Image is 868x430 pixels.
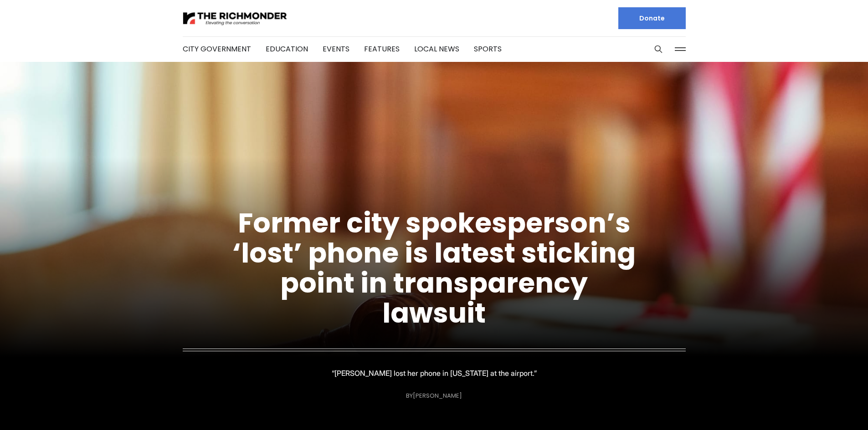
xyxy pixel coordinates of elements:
a: Local News [414,44,459,54]
a: Sports [474,44,502,54]
a: [PERSON_NAME] [413,391,462,400]
a: City Government [183,44,251,54]
p: “[PERSON_NAME] lost her phone in [US_STATE] at the airport.” [332,367,537,379]
button: Search this site [652,42,665,56]
a: Events [323,44,349,54]
a: Features [364,44,400,54]
img: The Richmonder [183,10,288,26]
a: Donate [618,7,686,29]
iframe: portal-trigger [791,385,868,430]
a: Education [266,44,308,54]
a: Former city spokesperson’s ‘lost’ phone is latest sticking point in transparency lawsuit [232,204,636,332]
div: By [406,392,462,399]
